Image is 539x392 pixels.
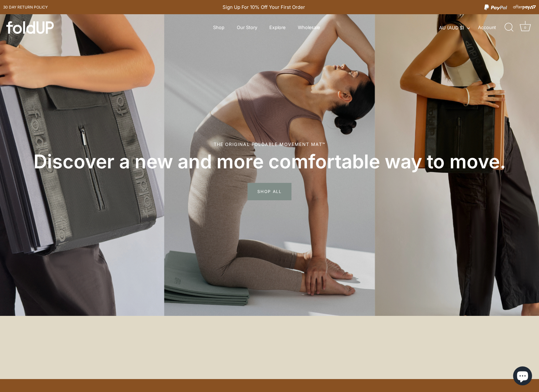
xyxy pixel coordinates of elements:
a: Account [478,24,507,31]
inbox-online-store-chat: Shopify online store chat [511,366,534,387]
div: 0 [522,24,528,31]
a: Shop [208,21,230,33]
a: Cart [518,21,532,34]
a: foldUP [6,21,100,34]
div: Primary navigation [198,21,335,33]
h2: Discover a new and more comfortable way to move. [28,150,511,173]
img: foldUP [6,21,54,34]
a: Search [502,21,516,34]
a: Explore [264,21,291,33]
a: Wholesale [292,21,325,33]
div: The original foldable movement mat™ [28,141,511,148]
span: SHOP ALL [248,183,291,200]
a: Our Story [231,21,263,33]
button: AU (AUD $) [439,25,477,31]
a: 30 day Return policy [3,3,48,11]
